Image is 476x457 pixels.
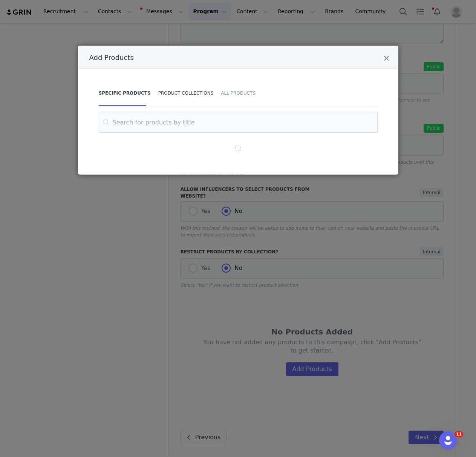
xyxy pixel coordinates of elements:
[78,46,398,175] div: Add Products
[455,431,463,437] span: 11
[99,112,378,133] input: Search for products by title
[384,55,389,64] button: Close
[155,80,217,106] div: Product Collections
[439,431,457,449] iframe: Intercom live chat
[89,54,134,61] span: Add Products
[217,80,256,106] div: All Products
[99,80,155,106] div: Specific Products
